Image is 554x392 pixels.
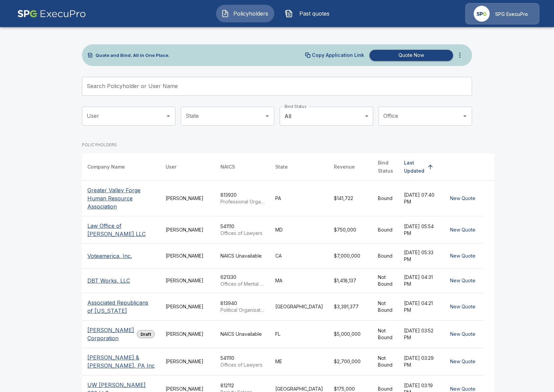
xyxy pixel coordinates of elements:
td: [DATE] 05:33 PM [399,244,442,268]
span: Past quotes [296,9,333,18]
p: Voteamerica, Inc. [87,252,132,260]
td: Bound [372,181,399,216]
td: $5,000,000 [328,321,372,348]
td: [DATE] 07:40 PM [399,181,442,216]
button: New Quote [447,328,478,341]
td: MA [270,268,328,293]
p: Greater Valley Forge Human Resource Association [87,186,155,211]
td: NAICS Unavailable [215,244,270,268]
button: Policyholders IconPolicyholders [216,5,274,22]
td: [DATE] 03:52 PM [399,321,442,348]
img: Past quotes Icon [285,9,293,18]
td: Not Bound [372,348,399,375]
p: Professional Organizations [220,198,264,205]
div: [PERSON_NAME] [166,226,210,233]
button: Quote Now [369,50,453,61]
p: Political Organizations [220,307,264,313]
div: 621330 [220,274,264,287]
td: FL [270,321,328,348]
p: [PERSON_NAME] Corporation [87,326,134,342]
td: $3,391,377 [328,293,372,321]
th: Bind Status [372,153,399,181]
p: DBT Works, LLC [87,277,130,285]
p: [PERSON_NAME] & [PERSON_NAME], PA Inc [87,353,155,370]
td: [DATE] 04:31 PM [399,268,442,293]
button: New Quote [447,275,478,287]
div: State [275,163,288,171]
div: [PERSON_NAME] [166,331,210,337]
button: Open [164,111,173,121]
p: Quote and Bind. All in One Place. [95,53,170,58]
button: Open [460,111,470,121]
div: 541110 [220,355,264,368]
td: MD [270,216,328,244]
td: Bound [372,244,399,268]
div: Last Updated [404,159,424,175]
div: Revenue [334,163,355,171]
div: [PERSON_NAME] [166,277,210,284]
img: Agency Icon [474,6,490,22]
div: [PERSON_NAME] [166,195,210,202]
div: 813920 [220,192,264,205]
td: [DATE] 04:21 PM [399,293,442,321]
td: Not Bound [372,321,399,348]
td: [DATE] 03:29 PM [399,348,442,375]
button: New Quote [447,355,478,368]
img: AA Logo [17,3,86,24]
button: New Quote [447,250,478,262]
p: Law Office of [PERSON_NAME] LLC [87,222,155,238]
td: Not Bound [372,268,399,293]
td: Bound [372,216,399,244]
div: [PERSON_NAME] [166,358,210,365]
a: Quote Now [367,50,453,61]
td: $141,722 [328,181,372,216]
p: POLICYHOLDERS [82,142,117,148]
span: Policyholders [232,9,269,18]
div: [PERSON_NAME] [166,303,210,310]
td: $2,700,000 [328,348,372,375]
div: Company Name [87,163,125,171]
p: Associated Republicans of [US_STATE] [87,299,155,315]
td: [GEOGRAPHIC_DATA] [270,293,328,321]
div: All [280,107,373,126]
div: 541110 [220,223,264,237]
button: New Quote [447,224,478,236]
span: Draft [136,331,155,337]
td: CA [270,244,328,268]
p: SPG ExecuPro [495,11,528,18]
td: NAICS Unavailable [215,321,270,348]
td: Not Bound [372,293,399,321]
p: Copy Application Link [312,53,364,58]
div: User [166,163,176,171]
div: 813940 [220,300,264,313]
button: New Quote [447,192,478,205]
a: Agency IconSPG ExecuPro [465,3,539,24]
label: Bind Status [284,104,306,109]
p: Offices of Mental Health Practitioners (except Physicians) [220,281,264,287]
td: PA [270,181,328,216]
td: ME [270,348,328,375]
td: $7,000,000 [328,244,372,268]
button: Past quotes IconPast quotes [280,5,338,22]
td: [DATE] 05:54 PM [399,216,442,244]
td: $750,000 [328,216,372,244]
td: $1,418,137 [328,268,372,293]
button: Open [262,111,272,121]
div: [PERSON_NAME] [166,253,210,259]
button: more [453,48,467,62]
div: NAICS [220,163,235,171]
p: Offices of Lawyers [220,362,264,368]
img: Policyholders Icon [221,9,229,18]
button: New Quote [447,301,478,313]
p: Offices of Lawyers [220,230,264,237]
